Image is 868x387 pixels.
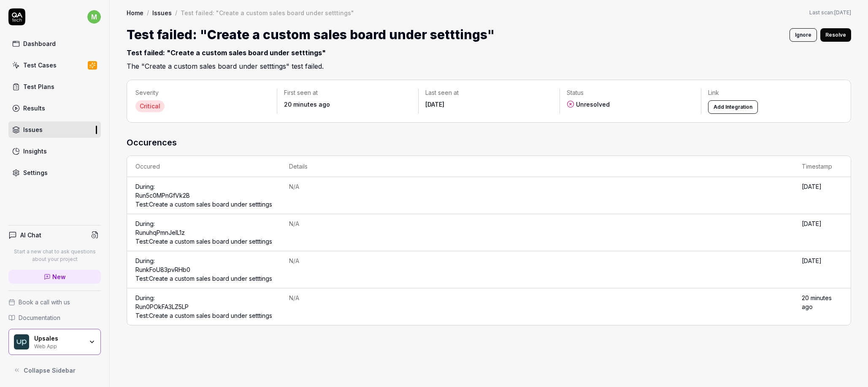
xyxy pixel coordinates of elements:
[567,100,694,109] div: Unresolved
[289,293,785,302] div: N/A
[127,288,281,325] td: During:
[802,294,832,310] time: 20 minutes ago
[8,35,101,52] a: Dashboard
[23,61,57,70] div: Test Cases
[281,156,793,177] th: Details
[8,100,101,116] a: Results
[8,362,101,379] button: Collapse Sidebar
[147,8,149,17] div: /
[181,8,354,17] div: Test failed: "Create a custom sales board under setttings"
[8,164,101,181] a: Settings
[34,342,83,349] div: Web App
[34,335,83,342] div: Upsales
[567,89,694,97] p: Status
[708,103,758,110] a: Add Integration
[87,8,101,25] button: m
[8,313,101,322] a: Documentation
[820,28,851,42] button: Resolve
[834,9,851,16] time: [DATE]
[8,248,101,263] p: Start a new chat to ask questions about your project
[23,125,43,134] div: Issues
[127,251,281,288] td: During:
[52,272,66,281] span: New
[289,182,785,191] div: N/A
[175,8,177,17] div: /
[127,48,428,61] div: Test failed: "Create a custom sales board under setttings"
[23,147,47,156] div: Insights
[8,270,101,284] a: New
[127,214,281,251] td: During:
[8,329,101,355] button: Upsales LogoUpsalesWeb App
[127,177,281,214] td: During:
[135,89,270,97] p: Severity
[127,136,851,149] h3: Occurences
[23,82,54,91] div: Test Plans
[425,89,553,97] p: Last seen at
[809,9,851,16] button: Last scan:[DATE]
[127,156,281,177] th: Occured
[708,89,836,97] p: Link
[790,28,817,42] button: Ignore
[135,266,272,282] a: RunkFoU83pvRHb0Test:Create a custom sales board under setttings
[23,168,48,177] div: Settings
[23,39,56,48] div: Dashboard
[289,219,785,228] div: N/A
[8,143,101,159] a: Insights
[8,121,101,138] a: Issues
[87,10,101,24] span: m
[23,104,45,113] div: Results
[284,101,330,108] time: 20 minutes ago
[809,9,851,16] span: Last scan:
[8,78,101,95] a: Test Plans
[425,101,444,108] time: [DATE]
[708,100,758,114] button: Add Integration
[289,256,785,265] div: N/A
[802,257,822,264] time: [DATE]
[152,8,172,17] a: Issues
[14,334,29,349] img: Upsales Logo
[793,156,851,177] th: Timestamp
[135,303,272,319] a: Run0POkFA3LZ5LPTest:Create a custom sales board under setttings
[8,57,101,73] a: Test Cases
[135,229,272,245] a: RunuhqPmnJelL1zTest:Create a custom sales board under setttings
[127,44,851,71] h2: The "Create a custom sales board under setttings" test failed.
[802,220,822,227] time: [DATE]
[127,25,495,44] h1: Test failed: "Create a custom sales board under setttings"
[135,100,165,112] div: Critical
[127,8,143,17] a: Home
[135,192,272,208] a: Run5c0MPnGfVk2BTest:Create a custom sales board under setttings
[802,183,822,190] time: [DATE]
[8,298,101,306] a: Book a call with us
[19,313,60,322] span: Documentation
[24,366,76,375] span: Collapse Sidebar
[20,231,41,239] h4: AI Chat
[19,298,70,306] span: Book a call with us
[284,89,411,97] p: First seen at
